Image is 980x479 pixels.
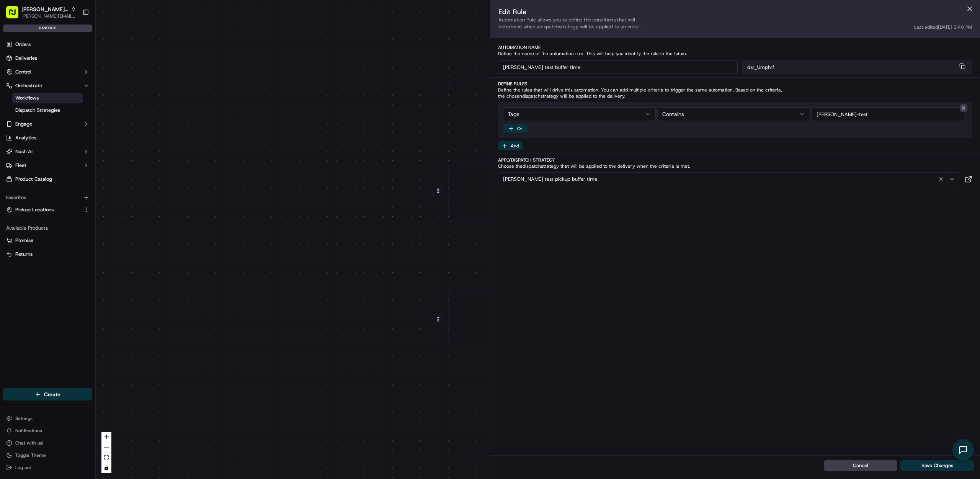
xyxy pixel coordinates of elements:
div: 📗 [8,112,14,118]
button: Open chat [952,439,974,461]
span: Log out [15,464,31,471]
button: [PERSON_NAME] Org[PERSON_NAME][EMAIL_ADDRESS][DOMAIN_NAME] [3,3,79,21]
div: sandbox [3,25,92,32]
span: Notifications [15,428,42,434]
button: zoom in [101,432,111,442]
span: Pylon [76,130,93,136]
a: Product Catalog [3,173,92,185]
span: Pickup Locations [15,206,54,213]
span: Chat with us! [15,440,43,446]
input: Got a question? Start typing here... [20,49,138,57]
button: Promise [3,234,92,247]
a: Dispatch Strategies [12,105,83,116]
div: We're available if you need us! [26,81,97,87]
span: [PERSON_NAME] test pickup buffer time [503,176,597,183]
button: Notifications [3,425,92,436]
span: Orders [15,41,31,48]
button: Start new chat [130,75,139,85]
img: 1736555255976-a54dd68f-1ca7-489b-9aae-adbdc363a1c4 [8,73,21,87]
button: Nash AI [3,145,92,158]
button: Pickup Locations [3,204,92,216]
a: Analytics [3,132,92,144]
a: Deliveries [3,52,92,64]
div: 💻 [65,112,71,118]
button: fit view [101,453,111,463]
a: Orders [3,38,92,51]
span: Promise [15,237,33,244]
button: Or [503,124,528,133]
a: 💻API Documentation [62,108,126,122]
button: [PERSON_NAME][EMAIL_ADDRESS][DOMAIN_NAME] [21,13,76,19]
span: Toggle Theme [15,452,46,458]
div: Start new chat [26,73,126,81]
div: Available Products [3,222,92,234]
span: Define the rules that will drive this automation. You can add multiple criteria to trigger the sa... [498,87,782,99]
div: Last edited [DATE] 3:40 PM [914,24,972,30]
span: Nash AI [15,148,33,155]
button: Control [3,66,92,78]
label: Apply Dispatch Strategy [498,157,972,163]
a: Workflows [12,93,83,103]
span: Settings [15,415,33,422]
p: Automation Rule allows you to define the conditions that will determine when a dispatch strategy ... [498,16,694,30]
div: Favorites [3,191,92,204]
button: Log out [3,462,92,473]
span: Engage [15,121,32,128]
a: Pickup Locations [6,206,80,213]
span: Analytics [15,134,36,141]
label: Define Rules [498,81,972,87]
span: Dispatch Strategies [15,107,60,114]
button: [PERSON_NAME] test pickup buffer time [498,172,960,186]
button: toggle interactivity [101,463,111,473]
a: Returns [6,251,89,258]
span: Choose the dispatch strategy that will be applied to the delivery when the criteria is met. [498,163,782,169]
label: Automation Name [498,44,972,51]
button: [PERSON_NAME] Org [21,5,68,13]
input: Value [812,107,964,121]
a: Promise [6,237,89,244]
h2: Edit Rule [498,8,694,16]
span: Orchestrate [15,82,42,89]
span: Define the name of the automation rule. This will help you identify the rule in the future. [498,51,782,57]
button: Fleet [3,159,92,172]
button: zoom out [101,442,111,453]
span: Fleet [15,162,26,169]
button: Orchestrate [3,80,92,92]
a: 📗Knowledge Base [5,108,62,122]
a: Powered byPylon [54,129,93,136]
button: And [498,141,523,150]
button: Chat with us! [3,438,92,448]
button: Toggle Theme [3,450,92,461]
span: Knowledge Base [15,111,59,119]
button: Save Changes [900,460,974,471]
span: API Documentation [72,111,123,119]
p: Welcome 👋 [8,31,139,43]
span: Deliveries [15,55,37,62]
div: Order / Delivery Received [449,80,627,95]
span: Control [15,69,31,75]
img: Nash [8,8,23,23]
span: Create [44,391,60,398]
span: Workflows [15,95,39,101]
span: Product Catalog [15,176,52,183]
button: Create [3,388,92,401]
button: Settings [3,413,92,424]
button: Returns [3,248,92,260]
button: Engage [3,118,92,130]
button: Cancel [824,460,897,471]
span: Returns [15,251,33,258]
